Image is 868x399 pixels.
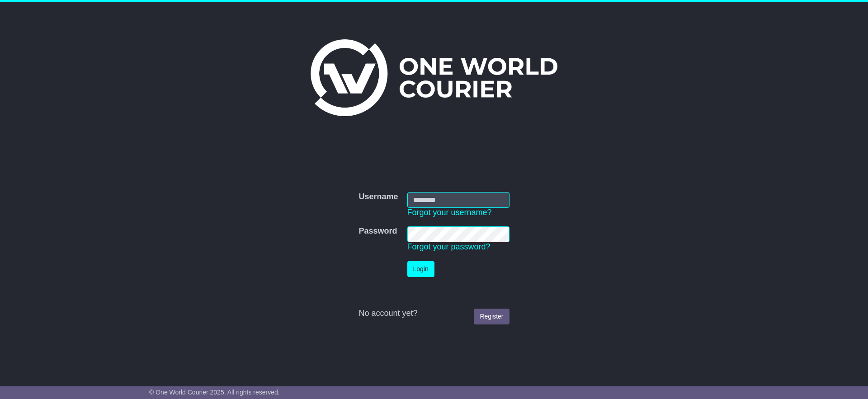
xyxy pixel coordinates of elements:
img: One World [311,39,557,116]
label: Password [359,226,397,236]
a: Forgot your password? [407,242,491,251]
div: No account yet? [359,309,509,319]
label: Username [359,192,398,202]
a: Register [474,309,509,324]
button: Login [407,261,434,277]
span: © One World Courier 2025. All rights reserved. [149,389,280,396]
a: Forgot your username? [407,208,492,217]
